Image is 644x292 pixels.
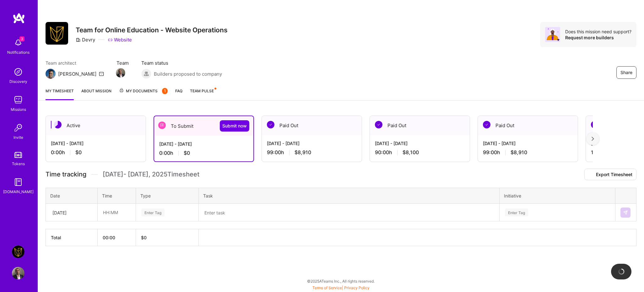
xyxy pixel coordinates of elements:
[116,68,125,78] img: Team Member Avatar
[12,267,24,279] img: User Avatar
[11,106,26,113] div: Missions
[12,176,24,188] img: guide book
[262,116,362,135] div: Paid Out
[375,140,465,147] div: [DATE] - [DATE]
[620,69,632,76] span: Share
[267,149,357,156] div: 99:00 h
[199,188,500,204] th: Task
[46,88,74,100] a: My timesheet
[13,13,25,24] img: logo
[403,149,419,156] span: $8,100
[175,88,182,100] a: FAQ
[98,229,136,246] th: 00:00
[19,36,24,41] span: 3
[344,285,370,290] a: Privacy Policy
[511,149,527,156] span: $8,910
[10,267,26,279] a: User Avatar
[222,123,247,129] span: Submit now
[504,192,611,199] div: Initiative
[12,160,25,167] div: Tokens
[141,69,151,79] img: Builders proposed to company
[46,188,98,204] th: Date
[162,88,168,94] div: 1
[46,22,68,45] img: Company Logo
[220,120,249,132] button: Submit now
[76,26,228,34] h3: Team for Online Education - Website Operations
[116,60,129,66] span: Team
[75,149,82,156] span: $0
[483,121,490,128] img: Paid Out
[154,71,222,77] span: Builders proposed to company
[141,208,165,217] div: Enter Tag
[9,78,27,85] div: Discovery
[545,27,560,42] img: Avatar
[12,246,24,258] img: Devry: Team for Online Education - Website Operations
[592,137,594,141] img: right
[14,134,23,141] div: Invite
[14,152,22,158] img: tokens
[7,49,30,56] div: Notifications
[158,122,166,129] img: To Submit
[190,88,216,100] a: Team Pulse
[46,60,104,66] span: Team architect
[154,116,253,136] div: To Submit
[54,121,62,128] img: Active
[52,209,67,216] div: [DATE]
[184,150,190,156] span: $0
[617,268,625,275] img: loading
[81,88,111,100] a: About Mission
[312,285,342,290] a: Terms of Service
[58,71,96,77] div: [PERSON_NAME]
[312,285,370,290] span: |
[565,29,631,35] div: Does this mission need support?
[370,116,470,135] div: Paid Out
[108,36,132,43] a: Website
[99,71,104,76] i: icon Mail
[623,210,628,215] img: Submit
[267,121,274,128] img: Paid Out
[190,89,214,93] span: Team Pulse
[51,149,141,156] div: 0:00 h
[116,68,125,78] a: Team Member Avatar
[159,141,248,147] div: [DATE] - [DATE]
[478,116,578,135] div: Paid Out
[483,149,573,156] div: 99:00 h
[87,211,90,214] i: icon Chevron
[565,35,631,41] div: Request more builders
[119,88,168,95] span: My Documents
[46,229,98,246] th: Total
[46,170,86,178] span: Time tracking
[136,188,199,204] th: Type
[483,140,573,147] div: [DATE] - [DATE]
[591,121,598,128] img: Paid Out
[51,140,141,147] div: [DATE] - [DATE]
[98,204,135,221] input: HH:MM
[12,122,24,134] img: Invite
[12,36,24,49] img: bell
[267,140,357,147] div: [DATE] - [DATE]
[12,66,24,78] img: discovery
[76,36,95,43] div: Devry
[119,88,168,100] a: My Documents1
[3,188,34,195] div: [DOMAIN_NAME]
[616,66,636,79] button: Share
[12,94,24,106] img: teamwork
[141,60,222,66] span: Team status
[38,273,644,289] div: © 2025 ATeams Inc., All rights reserved.
[10,246,26,258] a: Devry: Team for Online Education - Website Operations
[141,235,147,240] span: $ 0
[102,192,131,199] div: Time
[588,173,593,177] i: icon Download
[584,169,636,180] button: Export Timesheet
[103,170,199,178] span: [DATE] - [DATE] , 2025 Timesheet
[46,116,146,135] div: Active
[375,121,382,128] img: Paid Out
[505,208,528,217] div: Enter Tag
[159,150,248,156] div: 0:00 h
[46,69,56,79] img: Team Architect
[76,37,81,42] i: icon CompanyGray
[295,149,311,156] span: $8,910
[375,149,465,156] div: 90:00 h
